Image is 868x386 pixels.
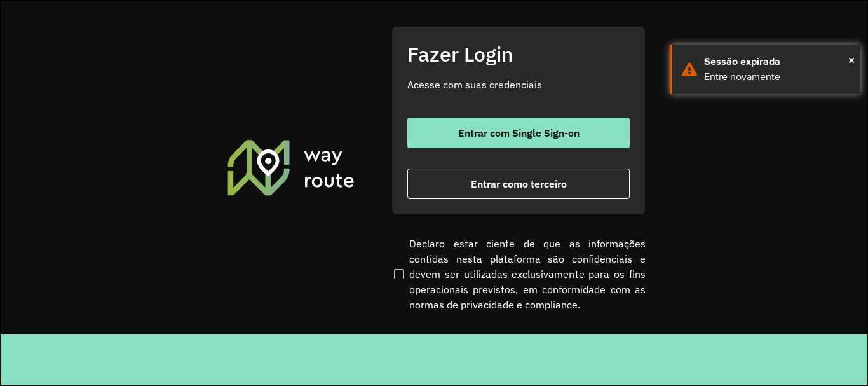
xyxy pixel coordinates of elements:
button: button [407,118,630,148]
div: Sessão expirada [704,54,851,69]
span: × [848,50,855,69]
p: Acesse com suas credenciais [407,77,630,92]
button: button [407,169,630,199]
h2: Fazer Login [407,42,630,66]
label: Declaro estar ciente de que as informações contidas nesta plataforma são confidenciais e devem se... [391,236,646,312]
span: Entrar como terceiro [471,179,567,189]
span: Entrar com Single Sign-on [458,128,580,138]
div: Entre novamente [704,69,851,85]
img: Roteirizador AmbevTech [226,138,356,196]
button: Close [848,50,855,69]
